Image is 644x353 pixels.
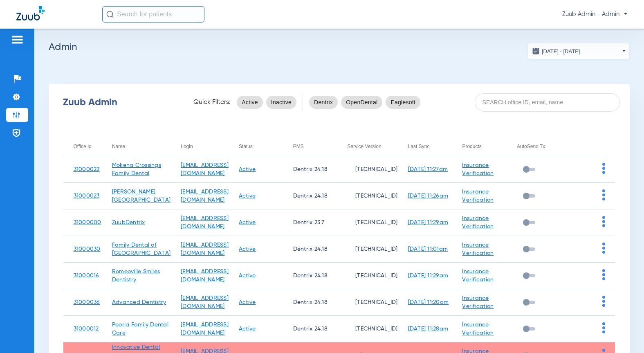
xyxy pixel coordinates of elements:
span: Active [242,98,258,106]
input: Search for patients [102,6,204,22]
a: Family Dental of [GEOGRAPHIC_DATA] [112,242,171,256]
a: [DATE] 11:20am [408,299,449,305]
div: Service Version [347,142,398,151]
span: Zuub Admin - Admin [562,10,628,18]
img: group-dot-blue.svg [602,322,605,333]
a: Active [239,246,256,252]
div: PMS [293,142,337,151]
td: [TECHNICAL_ID] [337,209,398,236]
a: ZuubDentrix [112,220,145,225]
img: group-dot-blue.svg [602,269,605,280]
a: [EMAIL_ADDRESS][DOMAIN_NAME] [181,322,229,336]
a: Mokena Crossings Family Dental [112,162,161,176]
div: Login [181,142,229,151]
div: Name [112,142,171,151]
a: Active [239,273,256,279]
a: 31000023 [74,193,100,199]
a: [DATE] 11:01am [408,246,448,252]
a: 31000012 [74,326,99,332]
img: group-dot-blue.svg [602,296,605,307]
div: Login [181,142,193,151]
a: Active [239,193,256,199]
a: [DATE] 11:29am [408,220,449,225]
td: Dentrix 24.18 [283,236,337,263]
td: [TECHNICAL_ID] [337,263,398,289]
a: 31000016 [74,273,99,279]
a: [DATE] 11:29am [408,273,449,279]
a: Insurance Verification [462,216,494,229]
a: [EMAIL_ADDRESS][DOMAIN_NAME] [181,216,229,229]
a: Insurance Verification [462,189,494,203]
div: Office Id [74,142,92,151]
td: [TECHNICAL_ID] [337,316,398,342]
div: Office Id [74,142,102,151]
a: Active [239,299,256,305]
a: Active [239,166,256,172]
a: 31000030 [74,246,101,252]
mat-chip-listbox: status-filters [237,94,296,110]
a: [DATE] 11:26am [408,193,449,199]
td: Dentrix 24.18 [283,316,337,342]
span: Eaglesoft [390,98,415,106]
td: Dentrix 24.18 [283,289,337,316]
a: Insurance Verification [462,295,494,309]
td: Dentrix 23.7 [283,209,337,236]
td: Dentrix 24.18 [283,263,337,289]
img: group-dot-blue.svg [602,243,605,254]
div: Status [239,142,283,151]
div: Last Sync [408,142,430,151]
a: Peoria Family Dental Care [112,322,168,336]
img: group-dot-blue.svg [602,216,605,227]
td: [TECHNICAL_ID] [337,156,398,183]
a: [PERSON_NAME][GEOGRAPHIC_DATA] [112,189,171,203]
td: Dentrix 24.18 [283,183,337,209]
td: Dentrix 24.18 [283,156,337,183]
a: [EMAIL_ADDRESS][DOMAIN_NAME] [181,189,229,203]
td: [TECHNICAL_ID] [337,236,398,263]
div: Name [112,142,125,151]
img: hamburger-icon [11,35,24,45]
a: 31000000 [74,220,101,225]
div: Zuub Admin [63,98,179,106]
div: Products [462,142,481,151]
a: [EMAIL_ADDRESS][DOMAIN_NAME] [181,242,229,256]
a: Advanced Dentistry [112,299,166,305]
a: Insurance Verification [462,322,494,336]
div: Last Sync [408,142,452,151]
img: group-dot-blue.svg [602,189,605,200]
a: 31000036 [74,299,100,305]
span: OpenDental [346,98,377,106]
a: Insurance Verification [462,269,494,283]
img: group-dot-blue.svg [602,163,605,174]
img: Search Icon [106,11,114,18]
a: Active [239,220,256,225]
div: AutoSend Tx [517,142,561,151]
button: [DATE] - [DATE] [527,43,630,59]
div: AutoSend Tx [517,142,545,151]
div: PMS [293,142,304,151]
a: [EMAIL_ADDRESS][DOMAIN_NAME] [181,295,229,309]
a: [EMAIL_ADDRESS][DOMAIN_NAME] [181,162,229,176]
input: SEARCH office ID, email, name [475,93,620,112]
div: Status [239,142,253,151]
span: Dentrix [314,98,333,106]
div: Service Version [347,142,381,151]
mat-chip-listbox: pms-filters [309,94,420,110]
a: 31000022 [74,166,100,172]
a: Insurance Verification [462,162,494,176]
a: Insurance Verification [462,242,494,256]
a: Romeoville Smiles Dentistry [112,269,160,283]
a: [DATE] 11:28am [408,326,449,332]
a: [DATE] 11:27am [408,166,448,172]
td: [TECHNICAL_ID] [337,183,398,209]
td: [TECHNICAL_ID] [337,289,398,316]
div: Products [462,142,507,151]
img: Zuub Logo [16,6,45,20]
img: date.svg [532,47,540,55]
h2: Admin [49,43,630,51]
a: [EMAIL_ADDRESS][DOMAIN_NAME] [181,269,229,283]
a: Active [239,326,256,332]
span: Quick Filters: [193,98,231,106]
span: Inactive [271,98,292,106]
